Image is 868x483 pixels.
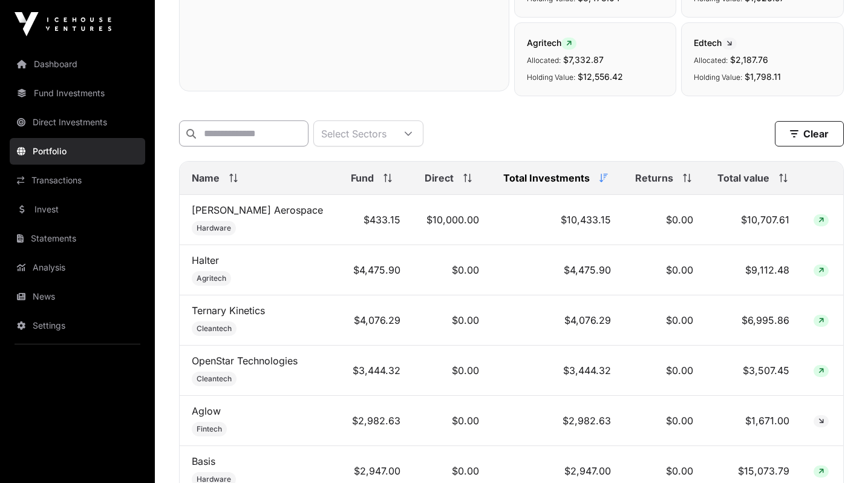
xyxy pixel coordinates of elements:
a: Basis [192,455,215,467]
img: Icehouse Ventures Logo [15,12,111,36]
td: $0.00 [413,295,491,346]
td: $1,671.00 [705,396,801,446]
td: $0.00 [413,346,491,396]
td: $433.15 [339,195,413,245]
span: Holding Value: [694,73,742,82]
span: Hardware [197,223,231,233]
td: $0.00 [623,295,705,346]
td: $10,433.15 [491,195,623,245]
td: $10,707.61 [705,195,801,245]
span: Holding Value: [527,73,575,82]
td: $4,076.29 [339,295,413,346]
td: $3,444.32 [339,346,413,396]
td: $0.00 [623,195,705,245]
div: Select Sectors [314,121,394,146]
iframe: Chat Widget [808,425,868,483]
a: Direct Investments [10,109,145,136]
a: Aglow [192,405,221,417]
a: [PERSON_NAME] Aerospace [192,204,323,216]
td: $2,982.63 [339,396,413,446]
a: Fund Investments [10,80,145,107]
span: Fund [351,171,374,185]
span: $12,556.42 [578,71,623,82]
span: Edtech [694,38,737,48]
span: Name [192,171,220,185]
span: Cleantech [197,374,232,384]
td: $6,995.86 [705,295,801,346]
td: $4,475.90 [339,245,413,295]
td: $0.00 [623,346,705,396]
button: Clear [775,121,844,146]
td: $0.00 [623,396,705,446]
td: $4,475.90 [491,245,623,295]
a: Invest [10,196,145,223]
td: $10,000.00 [413,195,491,245]
span: $7,332.87 [563,54,604,65]
td: $3,444.32 [491,346,623,396]
span: $1,798.11 [745,71,781,82]
td: $3,507.45 [705,346,801,396]
a: OpenStar Technologies [192,355,298,367]
span: Direct [425,171,454,185]
a: News [10,283,145,310]
span: Returns [635,171,673,185]
td: $0.00 [623,245,705,295]
a: Ternary Kinetics [192,304,265,317]
span: Total Investments [503,171,590,185]
span: Agritech [527,38,576,48]
a: Halter [192,254,219,266]
a: Dashboard [10,51,145,77]
a: Settings [10,312,145,339]
td: $0.00 [413,396,491,446]
span: $2,187.76 [730,54,768,65]
span: Allocated: [527,56,561,65]
td: $2,982.63 [491,396,623,446]
span: Fintech [197,424,222,434]
a: Transactions [10,167,145,194]
a: Portfolio [10,138,145,165]
span: Allocated: [694,56,728,65]
td: $4,076.29 [491,295,623,346]
span: Agritech [197,274,226,283]
span: Total value [717,171,769,185]
a: Analysis [10,254,145,281]
a: Statements [10,225,145,252]
span: Cleantech [197,324,232,333]
td: $0.00 [413,245,491,295]
td: $9,112.48 [705,245,801,295]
